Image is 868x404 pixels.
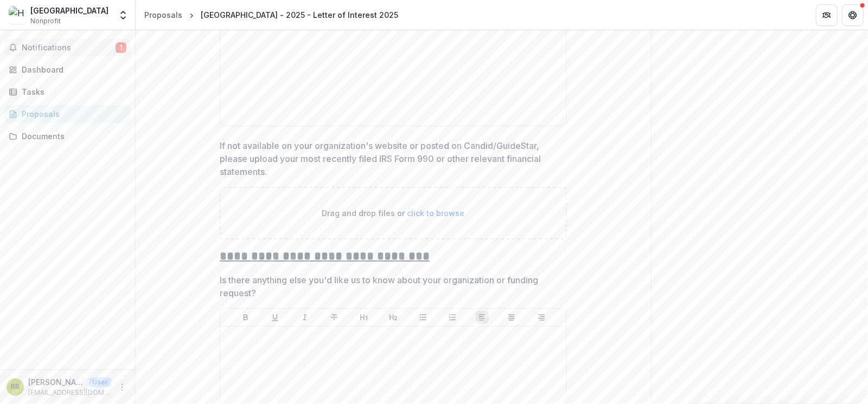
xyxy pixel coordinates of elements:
[298,311,311,324] button: Italicize
[4,39,131,56] button: Notifications1
[22,86,122,97] div: Tasks
[4,127,131,145] a: Documents
[322,207,465,219] p: Drag and drop files or
[358,311,371,324] button: Heading 1
[387,311,400,324] button: Heading 2
[505,311,518,324] button: Align Center
[535,311,548,324] button: Align Right
[9,6,26,24] img: Houston Advanced Research Center
[30,5,108,16] div: [GEOGRAPHIC_DATA]
[220,273,560,299] p: Is there anything else you'd like us to know about your organization or funding request?
[140,7,187,23] a: Proposals
[144,9,182,21] div: Proposals
[816,4,838,26] button: Partners
[22,64,122,75] div: Dashboard
[116,4,131,26] button: Open entity switcher
[28,388,111,398] p: [EMAIL_ADDRESS][DOMAIN_NAME]
[4,105,131,123] a: Proposals
[116,381,129,394] button: More
[116,42,126,53] span: 1
[89,377,111,387] p: User
[201,9,398,21] div: [GEOGRAPHIC_DATA] - 2025 - Letter of Interest 2025
[22,131,122,142] div: Documents
[11,383,20,390] div: Ryan Bare
[140,7,403,23] nav: breadcrumb
[4,61,131,79] a: Dashboard
[269,311,282,324] button: Underline
[22,43,116,53] span: Notifications
[842,4,864,26] button: Get Help
[476,311,489,324] button: Align Left
[328,311,341,324] button: Strike
[30,16,61,26] span: Nonprofit
[4,83,131,101] a: Tasks
[417,311,430,324] button: Bullet List
[407,208,465,218] span: click to browse
[220,139,560,178] p: If not available on your organization's website or posted on Candid/GuideStar, please upload your...
[239,311,252,324] button: Bold
[22,108,122,120] div: Proposals
[28,376,85,388] p: [PERSON_NAME]
[446,311,459,324] button: Ordered List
